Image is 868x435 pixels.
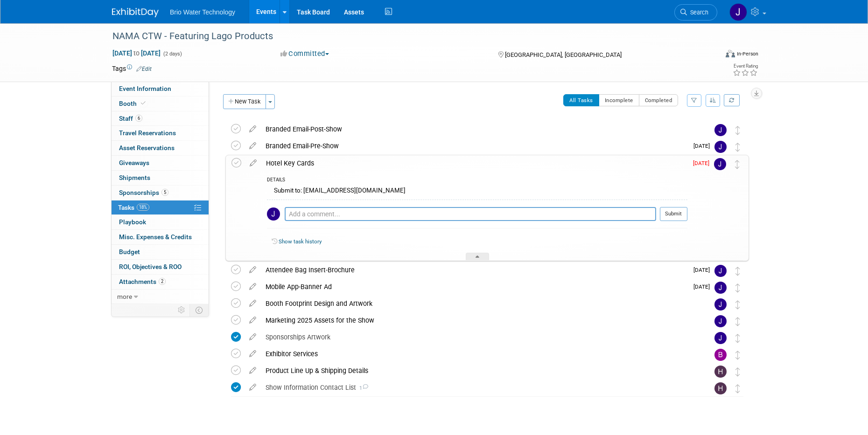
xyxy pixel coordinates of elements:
[735,351,740,359] i: Move task
[112,97,209,111] a: Booth
[245,159,261,167] a: edit
[132,49,141,57] span: to
[112,64,152,73] td: Tags
[245,383,261,392] a: edit
[714,265,727,277] img: James Park
[118,204,149,211] span: Tasks
[505,51,622,58] span: [GEOGRAPHIC_DATA], [GEOGRAPHIC_DATA]
[112,245,209,259] a: Budget
[112,126,209,140] a: Travel Reservations
[261,279,688,295] div: Mobile App-Banner Ad
[563,94,599,106] button: All Tasks
[674,4,717,21] a: Search
[724,94,740,106] a: Refresh
[112,275,209,289] a: Attachments2
[117,293,132,300] span: more
[261,380,696,395] div: Show Information Contact List
[660,207,687,221] button: Submit
[735,300,740,309] i: Move task
[112,141,209,155] a: Asset Reservations
[714,298,727,311] img: James Park
[112,230,209,244] a: Misc. Expenses & Credits
[736,50,758,57] div: In-Person
[714,158,726,170] img: James Park
[714,282,727,294] img: James Park
[261,363,696,379] div: Product Line Up & Shipping Details
[714,124,727,136] img: James Park
[267,177,687,185] div: DETAILS
[119,159,149,166] span: Giveaways
[261,329,696,345] div: Sponsorships Artwork
[245,299,261,308] a: edit
[267,185,687,199] div: Submit to: [EMAIL_ADDRESS][DOMAIN_NAME]
[735,367,740,376] i: Move task
[159,278,166,285] span: 2
[356,385,368,391] span: 1
[735,317,740,326] i: Move task
[714,366,727,378] img: Harry Mesak
[733,64,758,69] div: Event Rating
[639,94,679,106] button: Completed
[136,66,152,72] a: Edit
[119,85,171,92] span: Event Information
[735,143,740,152] i: Move task
[245,142,261,150] a: edit
[119,144,175,152] span: Asset Reservations
[261,138,688,154] div: Branded Email-Pre-Show
[112,186,209,200] a: Sponsorships5
[119,129,176,137] span: Travel Reservations
[279,238,322,245] a: Show task history
[693,267,714,273] span: [DATE]
[735,334,740,343] i: Move task
[112,171,209,185] a: Shipments
[119,115,142,122] span: Staff
[714,332,727,344] img: James Park
[662,48,758,62] div: Event Format
[693,143,714,149] span: [DATE]
[112,290,209,304] a: more
[112,215,209,229] a: Playbook
[119,100,147,107] span: Booth
[119,278,166,285] span: Attachments
[267,207,280,221] img: James Park
[714,315,727,327] img: James Park
[735,126,740,135] i: Move task
[119,263,182,270] span: ROI, Objectives & ROO
[112,82,209,96] a: Event Information
[245,350,261,358] a: edit
[174,304,190,316] td: Personalize Event Tab Strip
[245,125,261,133] a: edit
[687,9,708,16] span: Search
[261,296,696,311] div: Booth Footprint Design and Artwork
[161,189,168,196] span: 5
[245,266,261,274] a: edit
[112,200,209,215] a: Tasks18%
[119,248,140,255] span: Budget
[119,218,146,226] span: Playbook
[112,8,159,17] img: ExhibitDay
[729,3,747,21] img: James Park
[245,283,261,291] a: edit
[693,160,714,166] span: [DATE]
[119,174,150,181] span: Shipments
[190,304,209,316] td: Toggle Event Tabs
[137,204,149,211] span: 18%
[714,382,727,394] img: Harry Mesak
[261,121,696,137] div: Branded Email-Post-Show
[245,316,261,325] a: edit
[735,267,740,276] i: Move task
[735,283,740,292] i: Move task
[112,49,161,57] span: [DATE] [DATE]
[277,49,333,59] button: Committed
[141,101,146,106] i: Booth reservation complete
[245,333,261,341] a: edit
[135,115,142,122] span: 6
[261,155,687,171] div: Hotel Key Cards
[714,349,727,361] img: Brandye Gahagan
[599,94,639,106] button: Incomplete
[735,160,740,169] i: Move task
[112,156,209,170] a: Giveaways
[726,50,735,57] img: Format-Inperson.png
[223,94,266,109] button: New Task
[119,189,168,196] span: Sponsorships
